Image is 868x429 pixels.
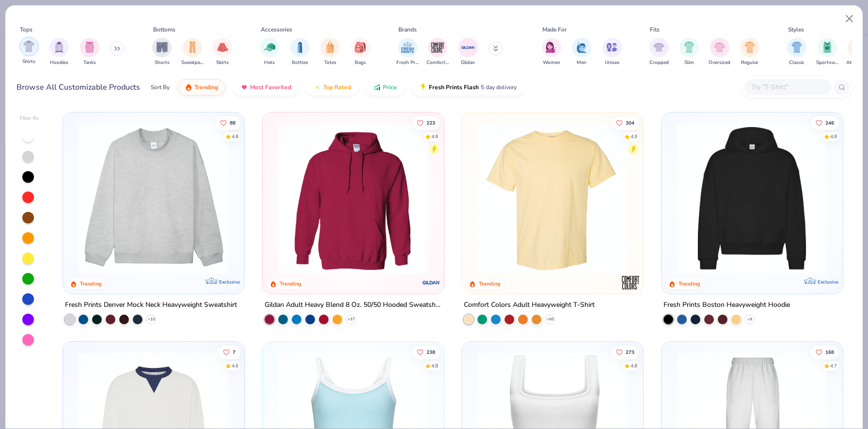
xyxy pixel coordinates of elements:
[23,41,34,52] img: Shirts Image
[572,38,591,66] div: filter for Men
[431,133,438,140] div: 4.8
[649,38,669,66] button: filter button
[825,350,834,354] span: 168
[577,59,586,66] span: Men
[185,83,192,91] img: trending.gif
[233,79,299,95] button: Most Favorited
[817,278,838,285] span: Exclusive
[572,38,591,66] button: filter button
[194,83,218,91] span: Trending
[157,42,168,53] img: Shorts Image
[230,120,236,125] span: 88
[430,40,445,55] img: Comfort Colors Image
[464,299,595,311] div: Comfort Colors Adult Heavyweight T-Shirt
[250,83,291,91] span: Most Favorited
[219,278,240,285] span: Exclusive
[840,10,859,28] button: Close
[217,42,228,53] img: Skirts Image
[811,345,839,359] button: Like
[825,120,834,125] span: 246
[83,59,96,66] span: Tanks
[232,133,238,140] div: 4.8
[216,59,229,66] span: Skirts
[787,38,806,66] div: filter for Classic
[152,38,172,66] button: filter button
[543,59,560,66] span: Women
[366,79,404,95] button: Price
[709,38,730,66] div: filter for Oversized
[461,40,475,55] img: Gildan Image
[398,25,417,34] div: Brands
[181,38,204,66] button: filter button
[20,115,39,122] div: Filter By
[626,350,634,354] span: 273
[80,38,99,66] button: filter button
[383,83,397,91] span: Price
[789,59,805,66] span: Classic
[631,362,637,369] div: 4.8
[714,42,725,53] img: Oversized Image
[19,38,39,66] button: filter button
[50,59,68,66] span: Hoodies
[481,82,517,93] span: 5 day delivery
[431,362,438,369] div: 4.8
[295,42,305,53] img: Bottles Image
[631,133,637,140] div: 4.9
[148,316,155,322] span: + 10
[542,38,561,66] div: filter for Women
[187,42,198,53] img: Sweatpants Image
[412,116,440,129] button: Like
[611,345,639,359] button: Like
[49,38,69,66] button: filter button
[621,272,640,292] img: Comfort Colors logo
[709,59,730,66] span: Oversized
[396,38,419,66] div: filter for Fresh Prints
[213,38,232,66] button: filter button
[830,362,837,369] div: 4.7
[351,38,370,66] div: filter for Bags
[264,59,275,66] span: Hats
[320,38,340,66] button: filter button
[261,25,292,34] div: Accessories
[54,42,64,53] img: Hoodies Image
[671,122,833,274] img: 91acfc32-fd48-4d6b-bdad-a4c1a30ac3fc
[412,345,440,359] button: Like
[791,42,803,53] img: Classic Image
[290,38,310,66] div: filter for Bottles
[260,38,279,66] button: filter button
[65,299,237,311] div: Fresh Prints Denver Mock Neck Heavyweight Sweatshirt
[232,362,238,369] div: 4.6
[741,59,758,66] span: Regular
[822,42,833,53] img: Sportswear Image
[218,345,240,359] button: Like
[412,79,524,95] button: Fresh Prints Flash5 day delivery
[458,38,478,66] div: filter for Gildan
[16,81,140,93] div: Browse All Customizable Products
[649,38,669,66] div: filter for Cropped
[740,38,759,66] button: filter button
[663,299,790,311] div: Fresh Prints Boston Heavyweight Hoodie
[542,25,567,34] div: Made For
[155,59,170,66] span: Shorts
[787,38,806,66] button: filter button
[653,42,664,53] img: Cropped Image
[434,122,595,274] img: a164e800-7022-4571-a324-30c76f641635
[709,38,730,66] button: filter button
[265,299,442,311] div: Gildan Adult Heavy Blend 8 Oz. 50/50 Hooded Sweatshirt
[426,350,435,354] span: 238
[177,79,225,95] button: Trending
[396,59,419,66] span: Fresh Prints
[426,38,449,66] button: filter button
[215,116,240,129] button: Like
[429,83,479,91] span: Fresh Prints Flash
[684,59,694,66] span: Slim
[740,38,759,66] div: filter for Regular
[290,38,310,66] button: filter button
[151,83,170,92] div: Sort By
[458,38,478,66] button: filter button
[314,83,321,91] img: TopRated.gif
[684,42,694,53] img: Slim Image
[181,38,204,66] div: filter for Sweatpants
[679,38,699,66] div: filter for Slim
[472,122,633,274] img: 029b8af0-80e6-406f-9fdc-fdf898547912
